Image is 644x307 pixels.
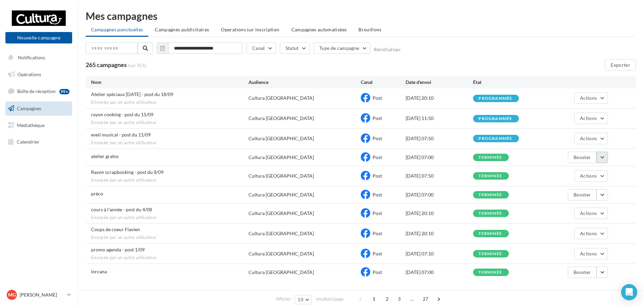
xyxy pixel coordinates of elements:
a: Médiathèque [4,118,74,132]
div: Audience [248,79,361,86]
button: Actions [574,228,608,239]
span: 1 [369,294,379,304]
span: ... [407,294,418,304]
span: Brouillons [358,27,382,32]
button: Booster [568,189,596,201]
span: Actions [580,231,597,236]
span: Afficher [276,296,291,302]
span: Post [373,173,382,179]
span: Boîte de réception [17,88,56,94]
span: Envoyée par un autre utilisateur [91,235,248,241]
div: [DATE] 07:00 [406,269,473,276]
span: Calendrier [17,139,39,145]
div: terminée [478,270,502,275]
div: Cultura [GEOGRAPHIC_DATA] [248,95,314,101]
span: Coups de coeur Flavien [91,226,140,232]
span: rayon cooking - post du 15/09 [91,112,153,117]
a: Opérations [4,67,74,82]
div: [DATE] 07:10 [406,250,473,257]
span: 265 campagnes [86,61,127,68]
div: [DATE] 07:50 [406,135,473,142]
div: Cultura [GEOGRAPHIC_DATA] [248,210,314,217]
button: Canal [246,42,276,54]
div: terminée [478,193,502,197]
span: Rayon scrapbooking - post du 8/09 [91,169,164,175]
div: [DATE] 07:00 [406,191,473,198]
button: Actions [574,133,608,144]
div: programmée [478,136,512,141]
div: terminée [478,174,502,178]
div: Mes campagnes [86,11,636,21]
span: 3 [394,294,405,304]
button: 10 [295,295,312,304]
span: Post [373,210,382,216]
button: Réinitialiser [374,47,401,52]
p: [PERSON_NAME] [20,291,64,298]
span: Post [373,251,382,256]
span: Post [373,115,382,121]
span: Envoyée par un autre utilisateur [91,215,248,221]
span: Post [373,95,382,101]
span: Actions [580,135,597,141]
span: 27 [420,294,431,304]
span: 2 [382,294,392,304]
div: Cultura [GEOGRAPHIC_DATA] [248,191,314,198]
div: [DATE] 07:00 [406,154,473,161]
div: programmée [478,96,512,101]
button: Booster [568,152,596,163]
span: Campagnes [17,105,41,111]
div: Cultura [GEOGRAPHIC_DATA] [248,230,314,237]
div: [DATE] 20:10 [406,210,473,217]
span: promo agenda - post 1/09 [91,247,145,252]
div: État [473,79,540,86]
button: Type de campagne [314,42,371,54]
span: Envoyée par un autre utilisateur [91,140,248,146]
span: Actions [580,251,597,256]
span: préco [91,191,103,196]
a: Campagnes [4,101,74,116]
span: cours à l'année - post du 4/08 [91,207,152,212]
span: Envoyée par un autre utilisateur [91,177,248,183]
div: [DATE] 20:10 [406,95,473,101]
button: Statut [280,42,310,54]
div: Cultura [GEOGRAPHIC_DATA] [248,115,314,122]
span: résultats/page [316,296,344,302]
div: terminée [478,232,502,236]
button: Exporter [605,59,636,71]
div: [DATE] 20:10 [406,230,473,237]
span: Atelier spéciaux halloween - post du 18/09 [91,91,173,97]
span: Actions [580,173,597,179]
span: Envoyée par un autre utilisateur [91,255,248,261]
div: Cultura [GEOGRAPHIC_DATA] [248,250,314,257]
button: Actions [574,113,608,124]
span: Actions [580,95,597,101]
button: Actions [574,92,608,104]
div: terminée [478,155,502,160]
a: Calendrier [4,135,74,149]
span: Post [373,154,382,160]
span: Envoyée par un autre utilisateur [91,120,248,126]
a: Boîte de réception99+ [4,84,74,98]
span: Campagnes automatisées [291,27,347,32]
button: Actions [574,208,608,219]
div: terminée [478,252,502,256]
a: MG [PERSON_NAME] [5,288,72,301]
span: Actions [580,210,597,216]
div: 99+ [59,89,69,94]
span: Médiathèque [17,122,45,128]
span: Opérations [18,71,41,77]
div: Canal [361,79,406,86]
button: Booster [568,267,596,278]
span: MG [8,291,16,298]
span: lorcana [91,269,107,274]
div: Cultura [GEOGRAPHIC_DATA] [248,173,314,179]
span: eveil musical - post du 11/09 [91,132,151,137]
div: Nom [91,79,248,86]
div: [DATE] 11:50 [406,115,473,122]
div: terminée [478,211,502,216]
span: 10 [298,297,303,302]
span: Notifications [18,55,45,60]
div: Cultura [GEOGRAPHIC_DATA] [248,154,314,161]
button: Actions [574,248,608,259]
button: Notifications [4,51,71,65]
